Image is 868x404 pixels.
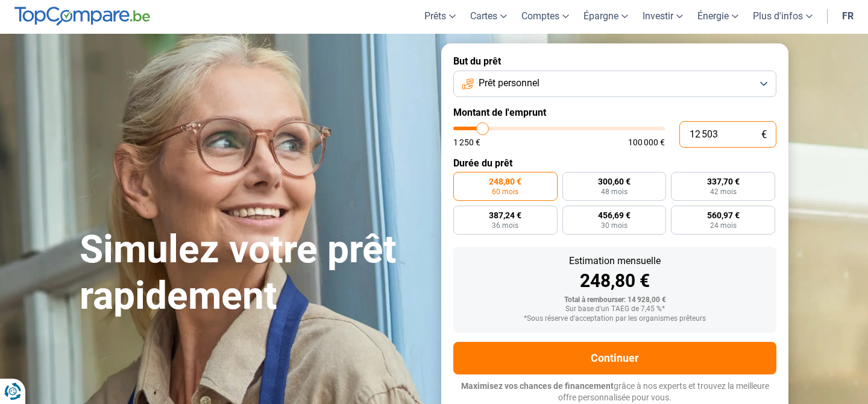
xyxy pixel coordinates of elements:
[598,177,631,186] span: 300,60 €
[710,188,737,195] span: 42 mois
[453,342,776,374] button: Continuer
[461,381,614,391] span: Maximisez vos chances de financement
[14,7,150,26] img: TopCompare
[707,177,740,186] span: 337,70 €
[489,177,521,186] span: 248,80 €
[601,222,627,229] span: 30 mois
[601,188,627,195] span: 48 mois
[463,272,767,290] div: 248,80 €
[463,305,767,314] div: Sur base d'un TAEG de 7,45 %*
[463,256,767,266] div: Estimation mensuelle
[489,211,521,219] span: 387,24 €
[710,222,737,229] span: 24 mois
[761,130,767,140] span: €
[479,77,539,90] span: Prêt personnel
[492,222,518,229] span: 36 mois
[463,315,767,323] div: *Sous réserve d'acceptation par les organismes prêteurs
[453,138,480,147] span: 1 250 €
[598,211,631,219] span: 456,69 €
[707,211,740,219] span: 560,97 €
[463,296,767,305] div: Total à rembourser: 14 928,00 €
[628,138,665,147] span: 100 000 €
[80,227,427,320] h1: Simulez votre prêt rapidement
[453,71,776,97] button: Prêt personnel
[453,107,776,118] label: Montant de l'emprunt
[453,380,776,404] p: grâce à nos experts et trouvez la meilleure offre personnalisée pour vous.
[492,188,518,195] span: 60 mois
[453,55,776,67] label: But du prêt
[453,157,776,169] label: Durée du prêt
